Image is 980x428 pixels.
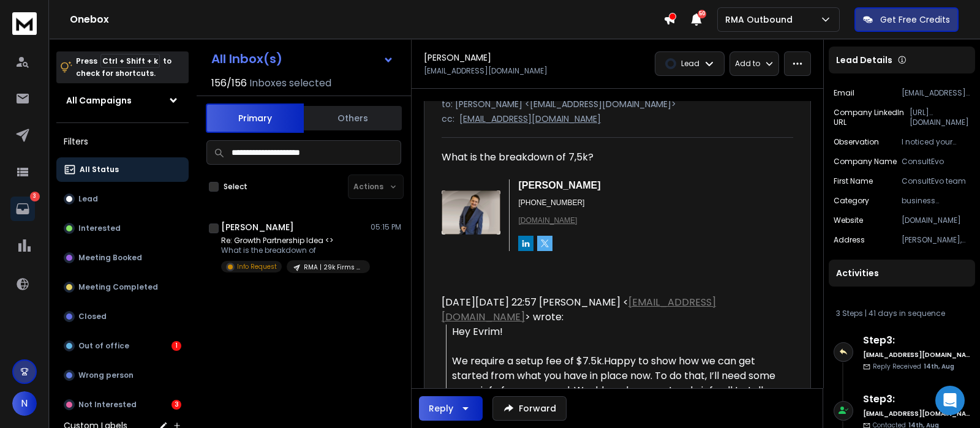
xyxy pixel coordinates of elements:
div: Activities [829,260,975,287]
p: Add to [735,59,760,69]
h6: [EMAIL_ADDRESS][DOMAIN_NAME] [863,409,970,418]
button: Wrong person [56,363,189,388]
p: Address [834,235,865,245]
button: Not Interested3 [56,392,189,417]
p: I noticed your focus on building AI agents to streamline operations for startups and scaling teams. [902,137,970,147]
span: [PERSON_NAME] [518,180,600,190]
p: All Status [80,165,119,175]
a: 3 [10,197,35,221]
p: ConsultEvo team [902,176,970,186]
span: 14th, Aug [924,362,954,371]
div: What is the breakdown of 7,5k? [442,150,783,266]
div: Open Intercom Messenger [935,386,965,415]
p: 3 [30,192,40,201]
p: [EMAIL_ADDRESS][DOMAIN_NAME] [459,113,601,125]
p: [EMAIL_ADDRESS][DOMAIN_NAME] [424,66,548,76]
p: Website [834,216,863,225]
p: RMA | 29k Firms (General Team Info) [304,263,363,272]
p: Lead Details [836,54,892,66]
p: Not Interested [78,400,137,410]
p: ConsultEvo [902,157,970,167]
span: 3 Steps [836,308,863,318]
button: Closed [56,304,189,329]
p: cc: [442,113,454,125]
button: Meeting Booked [56,246,189,270]
p: Lead [681,59,699,69]
p: [EMAIL_ADDRESS][DOMAIN_NAME] [902,88,970,98]
button: Reply [419,396,483,421]
p: Meeting Completed [78,282,158,292]
h3: Filters [56,133,189,150]
p: Press to check for shortcuts. [76,55,171,80]
button: N [12,391,37,416]
button: Meeting Completed [56,275,189,299]
p: to: [PERSON_NAME] <[EMAIL_ADDRESS][DOMAIN_NAME]> [442,98,793,110]
a: [PHONE_NUMBER] [518,198,584,207]
h6: Step 3 : [863,333,970,348]
p: 05:15 PM [371,222,401,232]
p: [URL][DOMAIN_NAME] [910,108,971,127]
p: Reply Received [873,362,954,371]
span: 156 / 156 [211,76,247,91]
h1: [PERSON_NAME] [221,221,294,233]
button: Others [304,105,402,132]
div: | [836,309,968,318]
p: Wrong person [78,370,134,380]
p: Company Name [834,157,897,167]
label: Select [224,182,247,192]
h1: Onebox [70,12,663,27]
span: Ctrl + Shift + k [100,54,160,68]
p: Get Free Credits [880,13,950,26]
p: Company LinkedIn URL [834,108,910,127]
img: logo [12,12,37,35]
div: Hey Evrim! We require a setup fee of $7.5k.Happy to show how we can get started from what you hav... [452,325,783,413]
div: 1 [171,341,181,351]
div: 3 [171,400,181,410]
a: [DOMAIN_NAME] [518,216,577,225]
h6: Step 3 : [863,392,970,407]
p: observation [834,137,879,147]
p: business consulting and services [902,196,970,206]
p: Out of office [78,341,129,351]
button: Lead [56,187,189,211]
p: category [834,196,869,206]
p: RMA Outbound [725,13,797,26]
button: Get Free Credits [854,7,959,32]
img: background.png [537,236,552,251]
p: Meeting Booked [78,253,142,263]
button: Interested [56,216,189,241]
p: Re: Growth Partnership Idea <> [221,236,368,246]
img: background.png [518,236,533,251]
p: [PERSON_NAME], WY [902,235,970,245]
span: 41 days in sequence [869,308,945,318]
p: Closed [78,312,107,321]
h1: [PERSON_NAME] [424,51,491,64]
button: Primary [206,103,304,133]
button: All Inbox(s) [202,47,404,71]
p: Lead [78,194,98,204]
img: AIorK4w2dohBmXD35om3EB6ysPwug_ejpJiCyKie2sL6wAZjM89HRqlRFbgpXlLrHaBCVYQzJ9NNC5U [442,190,500,235]
button: Forward [492,396,567,421]
button: Out of office1 [56,334,189,358]
a: [EMAIL_ADDRESS][DOMAIN_NAME] [442,295,716,324]
p: [DOMAIN_NAME] [902,216,970,225]
p: Info Request [237,262,277,271]
p: Interested [78,223,121,233]
p: What is the breakdown of [221,246,368,255]
h3: Inboxes selected [249,76,331,91]
h1: All Inbox(s) [211,53,282,65]
button: All Status [56,157,189,182]
button: All Campaigns [56,88,189,113]
h6: [EMAIL_ADDRESS][DOMAIN_NAME] [863,350,970,359]
div: [DATE][DATE] 22:57 [PERSON_NAME] < > wrote: [442,295,783,325]
h1: All Campaigns [66,94,132,107]
p: First Name [834,176,873,186]
p: Email [834,88,854,98]
span: 50 [698,10,706,18]
div: Reply [429,402,453,415]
